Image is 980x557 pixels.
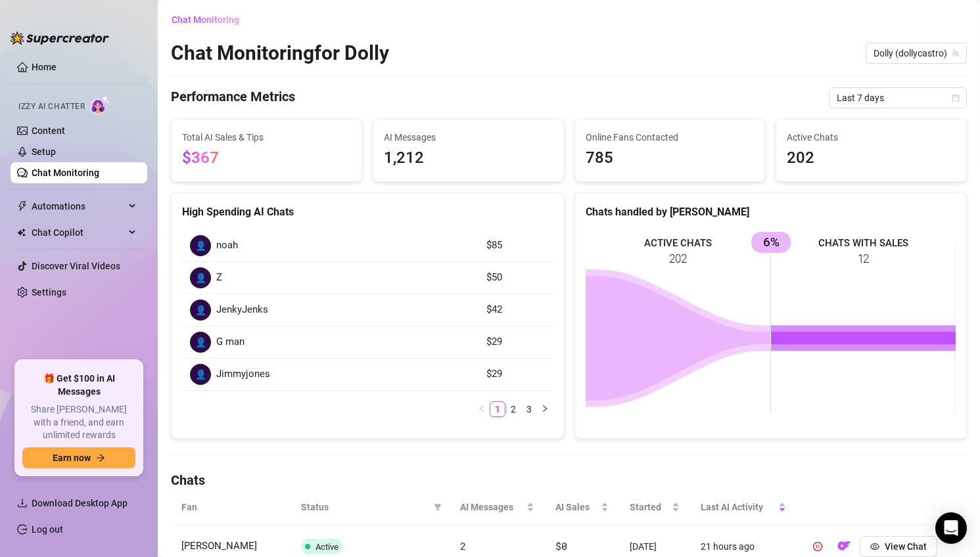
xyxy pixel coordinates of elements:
span: Jimmyjones [216,367,270,382]
span: arrow-right [96,453,105,462]
h4: Chats [171,471,967,489]
a: 3 [522,402,536,416]
li: Next Page [537,401,553,417]
span: Earn now [53,453,91,463]
div: Chats handled by [PERSON_NAME] [586,204,956,220]
li: 2 [505,401,521,417]
button: View Chat [860,536,937,557]
a: 2 [506,402,521,416]
span: $0 [555,539,567,552]
a: 1 [490,402,505,416]
a: Home [32,62,57,72]
li: 3 [521,401,537,417]
a: Discover Viral Videos [32,261,120,271]
span: 1,212 [384,146,553,171]
img: OF [837,539,851,552]
span: AI Messages [384,130,553,145]
a: Setup [32,146,56,157]
span: download [17,498,28,508]
th: Last AI Activity [690,489,796,525]
span: G man [216,334,245,350]
button: OF [833,536,854,557]
span: Active [315,542,338,552]
span: $367 [182,148,219,167]
article: $29 [486,334,545,350]
span: eye [870,542,879,551]
button: Chat Monitoring [171,9,250,30]
span: Dolly (dollycastro) [874,43,959,63]
span: Download Desktop App [32,498,128,508]
h2: Chat Monitoring for Dolly [171,41,389,66]
span: View Chat [885,541,927,552]
span: Izzy AI Chatter [18,100,85,113]
span: Chat Copilot [32,222,125,243]
div: 👤 [190,364,211,385]
span: JenkyJenks [216,302,268,318]
img: logo-BBDzfeDw.svg [11,32,109,45]
article: $85 [486,238,545,254]
h4: Performance Metrics [171,87,295,108]
span: Chat Monitoring [172,14,239,25]
button: right [537,401,553,417]
span: [PERSON_NAME] [181,540,257,552]
span: pause-circle [813,542,822,551]
div: 👤 [190,300,211,321]
span: Started [630,500,669,514]
div: High Spending AI Chats [182,204,553,220]
a: Chat Monitoring [32,167,99,178]
div: 👤 [190,235,211,256]
th: AI Messages [450,489,545,525]
a: Content [32,125,65,136]
span: 785 [586,146,755,171]
span: Share [PERSON_NAME] with a friend, and earn unlimited rewards [22,403,135,442]
div: Open Intercom Messenger [935,512,967,544]
th: AI Sales [545,489,619,525]
div: 👤 [190,332,211,353]
span: Active Chats [787,130,956,145]
a: Log out [32,524,63,535]
span: filter [434,503,442,511]
article: $29 [486,367,545,382]
th: Fan [171,489,291,525]
span: team [952,49,960,57]
span: Z [216,270,222,286]
th: Started [619,489,690,525]
button: left [474,401,490,417]
span: Automations [32,196,125,217]
span: Last AI Activity [701,500,775,514]
div: 👤 [190,267,211,288]
span: left [478,405,486,412]
span: 2 [460,539,466,552]
li: Previous Page [474,401,490,417]
span: 202 [787,146,956,171]
span: 🎁 Get $100 in AI Messages [22,372,135,398]
a: Settings [32,287,66,298]
article: $42 [486,302,545,318]
a: OF [833,544,854,554]
span: noah [216,238,238,254]
span: filter [431,497,444,517]
span: right [541,405,549,412]
span: Online Fans Contacted [586,130,755,145]
article: $50 [486,270,545,286]
li: 1 [490,401,505,417]
button: Earn nowarrow-right [22,447,135,468]
span: AI Messages [460,500,524,514]
span: AI Sales [555,500,598,514]
span: Status [301,500,429,514]
span: Last 7 days [837,88,959,108]
img: AI Chatter [90,95,110,114]
span: calendar [952,94,960,102]
span: thunderbolt [17,201,28,212]
img: Chat Copilot [17,228,26,237]
span: Total AI Sales & Tips [182,130,351,145]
